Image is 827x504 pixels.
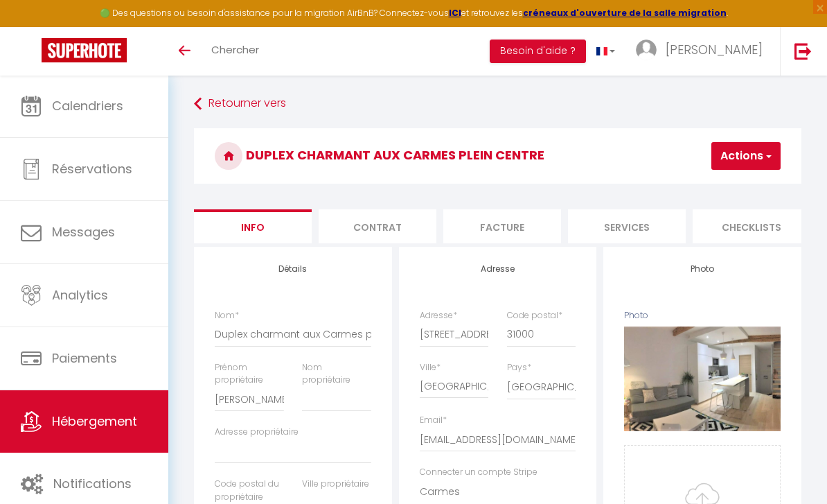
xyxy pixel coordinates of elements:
span: Paiements [52,349,117,367]
h3: Duplex charmant aux Carmes plein centre [194,128,801,184]
button: Actions [711,142,781,170]
label: Code postal du propriétaire [215,478,284,504]
li: Info [194,209,312,243]
li: Checklists [693,209,810,243]
label: Photo [624,309,648,322]
label: Adresse [420,309,457,322]
h4: Adresse [420,264,576,274]
a: créneaux d'ouverture de la salle migration [523,7,727,19]
label: Email [420,414,447,427]
img: logout [794,42,812,60]
span: Chercher [211,42,259,57]
li: Contrat [319,209,436,243]
h4: Détails [215,264,371,274]
a: ... [PERSON_NAME] [625,27,780,76]
span: Calendriers [52,97,123,114]
label: Pays [507,361,531,374]
span: Hébergement [52,412,137,430]
span: Analytics [52,286,108,304]
button: Besoin d'aide ? [490,40,586,63]
label: Ville propriétaire [302,478,369,491]
label: Nom propriétaire [302,361,371,388]
a: ICI [449,7,461,19]
li: Services [568,209,686,243]
label: Adresse propriétaire [215,426,299,439]
a: Retourner vers [194,92,801,116]
span: [PERSON_NAME] [666,41,763,58]
span: Notifications [53,475,132,492]
a: Chercher [201,27,269,76]
img: Super Booking [42,38,127,62]
span: Messages [52,223,115,241]
label: Nom [215,309,239,322]
label: Connecter un compte Stripe [420,466,537,479]
img: ... [636,40,657,60]
span: Réservations [52,160,132,177]
h4: Photo [624,264,781,274]
label: Code postal [507,309,562,322]
label: Ville [420,361,441,374]
li: Facture [443,209,561,243]
label: Prénom propriétaire [215,361,284,388]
